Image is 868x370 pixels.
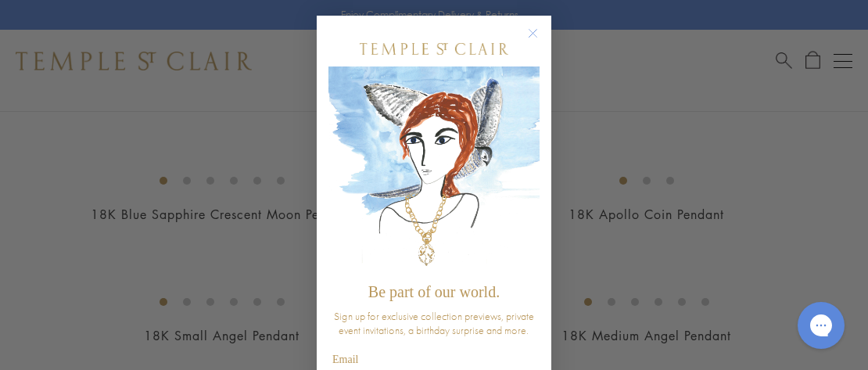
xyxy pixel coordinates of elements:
[790,296,852,354] iframe: Gorgias live chat messenger
[328,66,540,275] img: c4a9eb12-d91a-4d4a-8ee0-386386f4f338.jpeg
[368,283,500,300] span: Be part of our world.
[360,43,508,55] img: Temple St. Clair
[334,309,534,337] span: Sign up for exclusive collection previews, private event invitations, a birthday surprise and more.
[332,354,358,365] span: Email
[531,31,551,51] button: Close dialog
